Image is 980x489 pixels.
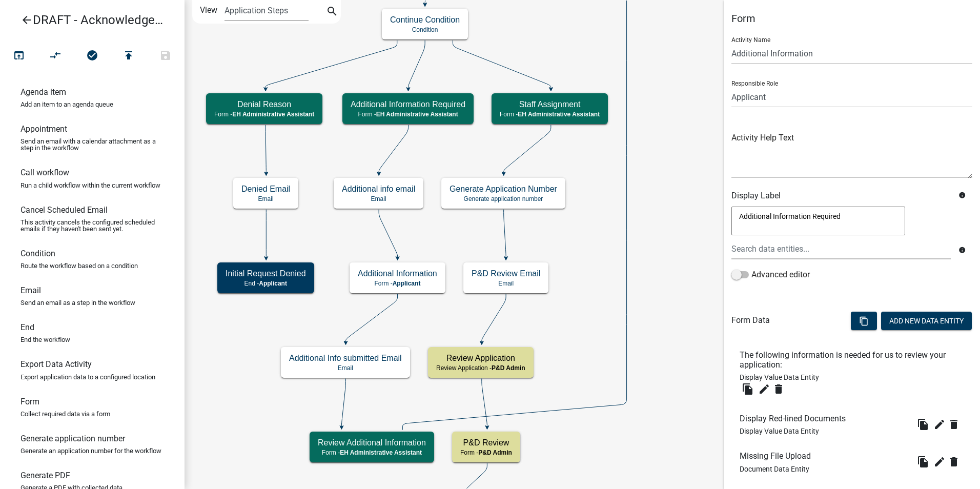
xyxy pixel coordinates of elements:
h6: Export Data Activity [21,359,92,369]
input: Search data entities... [731,238,951,259]
button: file_copy [915,416,931,433]
h5: Staff Assignment [500,99,600,109]
i: open_in_browser [13,49,25,64]
button: Publish [110,45,147,67]
i: edit [933,418,946,431]
button: edit [931,416,948,433]
p: End - [226,280,306,287]
button: delete [948,416,964,433]
wm-modal-confirm: Delete [772,381,789,397]
p: Send an email with a calendar attachment as a step in the workflow [21,138,164,151]
h5: Additional Information Required [351,99,465,109]
h6: Display Label [731,191,951,200]
h6: Agenda item [21,87,66,97]
button: No problems [74,45,111,67]
span: Applicant [259,280,287,287]
span: P&D Admin [492,364,525,372]
span: EH Administrative Assistant [518,111,600,118]
h6: Generate application number [21,434,125,443]
i: check_circle [86,49,98,64]
p: Form - [460,449,512,456]
p: Add an item to an agenda queue [21,101,113,108]
p: Email [472,280,540,287]
p: Form - [351,111,465,118]
button: content_copy [851,312,877,330]
h6: Appointment [21,124,67,134]
h6: Cancel Scheduled Email [21,205,108,215]
p: Run a child workflow within the current workflow [21,182,160,189]
h5: Review Application [436,353,525,363]
i: file_copy [742,383,754,395]
i: delete [772,383,785,395]
p: End the workflow [21,336,70,343]
h6: Call workflow [21,168,69,177]
button: search [324,4,340,21]
i: arrow_back [21,14,33,28]
h6: Generate PDF [21,471,70,480]
h6: Form Data [731,315,770,325]
i: compare_arrows [50,49,62,64]
p: Form - [500,111,600,118]
p: Form - [214,111,314,118]
h6: The following information is needed for us to review your application: [740,350,964,370]
p: Collect required data via a form [21,411,110,417]
p: Email [241,195,290,202]
h5: P&D Review Email [472,269,540,278]
p: Review Application - [436,364,525,372]
span: EH Administrative Assistant [232,111,314,118]
h6: Form [21,397,39,406]
button: delete [948,454,964,470]
h5: Continue Condition [390,15,460,25]
button: file_copy [915,454,931,470]
i: save [159,49,172,64]
span: Display Value Data Entity [740,373,819,381]
span: EH Administrative Assistant [340,449,422,456]
i: info [958,247,966,254]
p: Generate an application number for the workflow [21,447,161,454]
p: Export application data to a configured location [21,374,155,380]
button: Test Workflow [1,45,37,67]
h5: Additional info email [342,184,415,194]
p: Route the workflow based on a condition [21,262,138,269]
button: delete [772,381,789,397]
wm-modal-confirm: Delete [948,454,964,470]
h6: Missing File Upload [740,451,815,461]
button: Auto Layout [37,45,74,67]
span: P&D Admin [478,449,512,456]
p: Generate application number [450,195,557,202]
button: edit [756,381,772,397]
h5: Review Additional Information [318,438,426,447]
p: This activity cancels the configured scheduled emails if they haven't been sent yet. [21,219,164,232]
p: Email [342,195,415,202]
p: Form - [358,280,437,287]
i: delete [948,456,960,468]
i: file_copy [917,418,929,431]
h5: Generate Application Number [450,184,557,194]
i: edit [933,456,946,468]
h5: Additional Information [358,269,437,278]
p: Send an email as a step in the workflow [21,299,135,306]
span: EH Administrative Assistant [376,111,458,118]
i: file_copy [917,456,929,468]
h5: Initial Request Denied [226,269,306,278]
span: Applicant [393,280,421,287]
button: Add New Data Entity [881,312,972,330]
h6: Display Red-lined Documents [740,414,850,423]
h5: Additional Info submitted Email [289,353,402,363]
h5: Denial Reason [214,99,314,109]
button: edit [931,454,948,470]
button: file_copy [740,381,756,397]
span: Document Data Entity [740,465,809,473]
i: info [958,192,966,199]
h5: Form [731,12,972,25]
h6: Email [21,286,41,295]
p: Condition [390,26,460,33]
p: Email [289,364,402,372]
h5: P&D Review [460,438,512,447]
i: content_copy [859,316,869,326]
i: edit [758,383,770,395]
i: search [326,5,338,19]
p: Form - [318,449,426,456]
span: Display Value Data Entity [740,427,819,435]
label: Advanced editor [731,269,810,281]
